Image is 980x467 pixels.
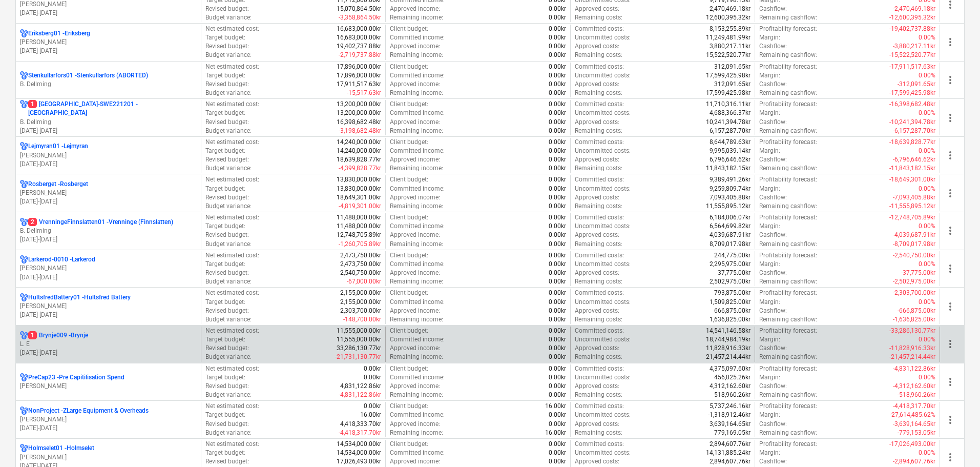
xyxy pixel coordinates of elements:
[549,5,566,13] p: 0.00kr
[706,89,750,97] p: 17,599,425.98kr
[340,251,381,260] p: 2,473,750.00kr
[575,13,622,22] p: Remaining costs :
[759,231,787,239] p: Cashflow :
[549,33,566,42] p: 0.00kr
[575,71,631,80] p: Uncommitted costs :
[28,444,94,453] p: Holmselet01 - Holmselet
[759,80,787,89] p: Cashflow :
[944,262,956,275] span: more_vert
[575,155,619,164] p: Approved costs :
[205,118,249,127] p: Revised budget :
[759,240,817,249] p: Remaining cashflow :
[575,138,624,147] p: Committed costs :
[337,213,381,222] p: 11,488,000.00kr
[710,127,750,135] p: 6,157,287.70kr
[28,218,173,227] p: VrenningeFinnslatten01 - Vrenninge (Finnslatten)
[575,118,619,127] p: Approved costs :
[20,118,197,127] p: B. Dellming
[710,147,750,155] p: 9,995,039.14kr
[205,63,259,71] p: Net estimated cost :
[20,424,197,433] p: [DATE] - [DATE]
[575,109,631,117] p: Uncommitted costs :
[20,340,197,349] p: L. E
[339,13,381,22] p: -3,358,864.50kr
[575,251,624,260] p: Committed costs :
[893,155,935,164] p: -6,796,646.62kr
[575,231,619,239] p: Approved costs :
[575,193,619,202] p: Approved costs :
[20,189,197,197] p: [PERSON_NAME]
[390,138,428,147] p: Client budget :
[759,202,817,211] p: Remaining cashflow :
[20,127,197,135] p: [DATE] - [DATE]
[390,63,428,71] p: Client budget :
[714,63,750,71] p: 312,091.65kr
[759,213,817,222] p: Profitability forecast :
[929,418,980,467] iframe: Chat Widget
[337,42,381,51] p: 19,402,737.88kr
[20,197,197,206] p: [DATE] - [DATE]
[339,164,381,173] p: -4,399,828.77kr
[919,185,935,193] p: 0.00%
[339,127,381,135] p: -3,198,682.48kr
[20,47,197,55] p: [DATE] - [DATE]
[710,175,750,184] p: 9,389,491.26kr
[390,100,428,109] p: Client budget :
[390,42,440,51] p: Approved income :
[20,407,197,433] div: NonProject -ZLarge Equipment & Overheads[PERSON_NAME][DATE]-[DATE]
[20,235,197,244] p: [DATE] - [DATE]
[759,164,817,173] p: Remaining cashflow :
[575,127,622,135] p: Remaining costs :
[20,293,28,302] div: Project has multi currencies enabled
[205,51,252,59] p: Budget variance :
[337,185,381,193] p: 13,830,000.00kr
[759,193,787,202] p: Cashflow :
[337,231,381,239] p: 12,748,705.89kr
[337,80,381,89] p: 17,911,517.63kr
[20,160,197,169] p: [DATE] - [DATE]
[944,300,956,313] span: more_vert
[944,36,956,48] span: more_vert
[337,71,381,80] p: 17,896,000.00kr
[20,142,28,151] div: Project has multi currencies enabled
[893,127,935,135] p: -6,157,287.70kr
[390,222,445,231] p: Committed income :
[205,155,249,164] p: Revised budget :
[710,222,750,231] p: 6,564,699.82kr
[919,71,935,80] p: 0.00%
[549,127,566,135] p: 0.00kr
[575,147,631,155] p: Uncommitted costs :
[759,109,780,117] p: Margin :
[759,175,817,184] p: Profitability forecast :
[893,251,935,260] p: -2,540,750.00kr
[20,293,197,319] div: HultsfredBattery01 -Hultsfred Battery[PERSON_NAME][DATE]-[DATE]
[706,164,750,173] p: 11,843,182.15kr
[390,13,443,22] p: Remaining income :
[919,33,935,42] p: 0.00%
[710,5,750,13] p: 2,470,469.18kr
[893,42,935,51] p: -3,880,217.11kr
[759,185,780,193] p: Margin :
[390,202,443,211] p: Remaining income :
[889,202,935,211] p: -11,555,895.12kr
[337,25,381,33] p: 16,683,000.00kr
[390,155,440,164] p: Approved income :
[714,80,750,89] p: 312,091.65kr
[575,240,622,249] p: Remaining costs :
[889,138,935,147] p: -18,639,828.77kr
[20,180,197,206] div: Rosberget -Rosberget[PERSON_NAME][DATE]-[DATE]
[20,255,28,264] div: Project has multi currencies enabled
[893,240,935,249] p: -8,709,017.98kr
[20,373,197,391] div: PreCap23 -Pre Capitilisation Spend[PERSON_NAME]
[390,71,445,80] p: Committed income :
[944,112,956,124] span: more_vert
[889,100,935,109] p: -16,398,682.48kr
[944,225,956,237] span: more_vert
[20,38,197,47] p: [PERSON_NAME]
[919,222,935,231] p: 0.00%
[20,264,197,273] p: [PERSON_NAME]
[944,74,956,86] span: more_vert
[28,407,149,415] p: NonProject - ZLarge Equipment & Overheads
[20,373,28,382] div: Project has multi currencies enabled
[390,25,428,33] p: Client budget :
